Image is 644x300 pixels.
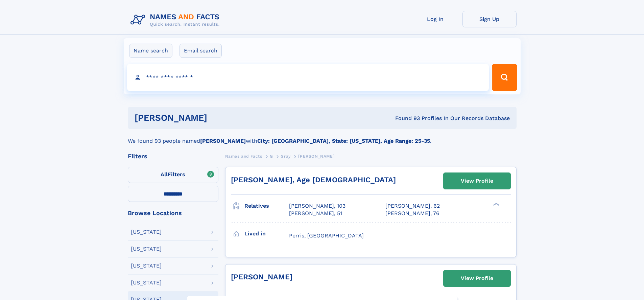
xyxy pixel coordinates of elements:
[231,176,396,184] a: [PERSON_NAME], Age [DEMOGRAPHIC_DATA]
[180,44,222,58] label: Email search
[301,115,510,122] div: Found 93 Profiles In Our Records Database
[289,210,342,217] a: [PERSON_NAME], 51
[131,280,162,285] div: [US_STATE]
[231,273,292,281] a: [PERSON_NAME]
[128,167,218,183] label: Filters
[225,152,262,160] a: Names and Facts
[444,270,510,286] a: View Profile
[462,11,517,27] a: Sign Up
[444,173,510,189] a: View Profile
[128,210,218,216] div: Browse Locations
[200,138,246,144] b: [PERSON_NAME]
[289,202,345,210] a: [PERSON_NAME], 103
[289,232,364,239] span: Perris, [GEOGRAPHIC_DATA]
[244,228,289,239] h3: Lived in
[244,200,289,212] h3: Relatives
[461,173,493,189] div: View Profile
[408,11,462,27] a: Log In
[131,263,162,269] div: [US_STATE]
[385,210,439,217] a: [PERSON_NAME], 76
[281,154,290,159] span: Gray
[161,171,168,178] span: All
[385,202,440,210] a: [PERSON_NAME], 62
[128,129,517,145] div: We found 93 people named with .
[270,152,273,160] a: G
[492,202,500,207] div: ❯
[128,11,225,29] img: Logo Names and Facts
[131,246,162,252] div: [US_STATE]
[127,64,489,91] input: search input
[135,114,301,122] h1: [PERSON_NAME]
[270,154,273,159] span: G
[128,153,218,159] div: Filters
[492,64,517,91] button: Search Button
[131,229,162,235] div: [US_STATE]
[129,44,172,58] label: Name search
[461,271,493,286] div: View Profile
[298,154,334,159] span: [PERSON_NAME]
[257,138,430,144] b: City: [GEOGRAPHIC_DATA], State: [US_STATE], Age Range: 25-35
[281,152,290,160] a: Gray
